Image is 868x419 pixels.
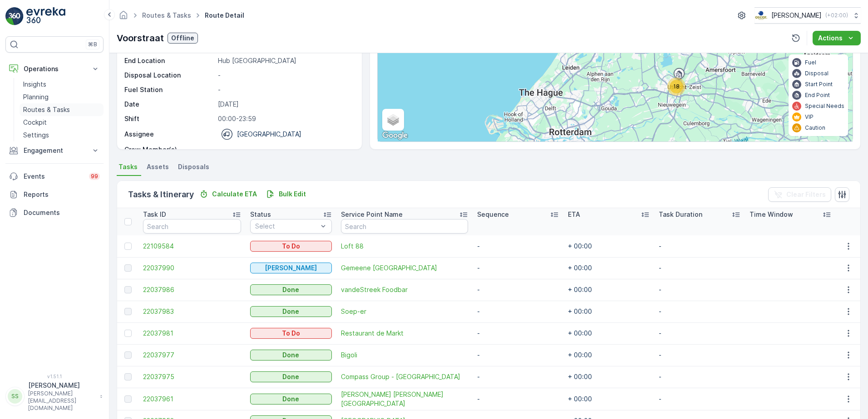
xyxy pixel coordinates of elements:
[250,328,332,339] button: To Do
[23,131,49,140] p: Settings
[24,64,85,73] p: Operations
[250,371,332,382] button: Done
[341,219,468,234] input: Search
[755,10,768,20] img: basis-logo_rgb2x.png
[124,114,214,123] p: Shift
[768,187,831,202] button: Clear Filters
[341,372,468,381] span: Compass Group - [GEOGRAPHIC_DATA]
[20,129,104,141] a: Settings
[813,31,861,45] button: Actions
[124,264,132,272] div: Toggle Row Selected
[250,350,332,361] button: Done
[563,235,654,257] td: + 00:00
[24,146,85,155] p: Engagement
[654,279,745,301] td: -
[250,394,332,404] button: Done
[341,263,468,273] span: Gemeene [GEOGRAPHIC_DATA]
[196,189,261,200] button: Calculate ETA
[143,395,241,404] span: 22037961
[563,366,654,388] td: + 00:00
[143,351,241,360] span: 22037977
[143,263,241,273] a: 22037990
[118,14,128,21] a: Homepage
[654,257,745,279] td: -
[341,329,468,338] a: Restaurant de Markt
[23,93,49,102] p: Planning
[563,279,654,301] td: + 00:00
[5,7,24,25] img: logo
[282,242,300,251] p: To Do
[654,235,745,257] td: -
[250,284,332,295] button: Done
[5,141,104,160] button: Engagement
[203,11,246,20] span: Route Detail
[282,329,300,338] p: To Do
[473,344,563,366] td: -
[142,11,191,19] a: Routes & Tasks
[383,110,403,130] a: Layers
[341,390,468,408] span: [PERSON_NAME] [PERSON_NAME] [GEOGRAPHIC_DATA]
[124,85,214,94] p: Fuel Station
[755,7,861,24] button: [PERSON_NAME](+02:00)
[124,286,132,293] div: Toggle Row Selected
[124,71,214,80] p: Disposal Location
[212,190,257,199] p: Calculate ETA
[143,285,241,294] a: 22037986
[124,373,132,380] div: Toggle Row Selected
[250,241,332,252] button: To Do
[143,372,241,381] span: 22037975
[473,388,563,410] td: -
[128,188,194,201] p: Tasks & Itinerary
[5,374,104,379] span: v 1.51.1
[24,208,100,217] p: Documents
[218,114,352,123] p: 00:00-23:59
[568,210,580,219] p: ETA
[118,162,138,171] span: Tasks
[341,242,468,251] a: Loft 88
[805,124,825,132] p: Caution
[143,219,241,234] input: Search
[341,307,468,316] a: Soep-er
[473,235,563,257] td: -
[250,210,271,219] p: Status
[341,285,468,294] a: vandeStreek Foodbar
[218,56,352,65] p: Hub [GEOGRAPHIC_DATA]
[143,329,241,338] span: 22037981
[250,306,332,317] button: Done
[282,372,299,381] p: Done
[5,204,104,222] a: Documents
[147,162,169,171] span: Assets
[341,372,468,381] a: Compass Group - Stadhuis Gemeente Utrecht
[341,351,468,360] span: Bigoli
[218,85,352,94] p: -
[473,301,563,322] td: -
[8,389,22,404] div: SS
[805,92,830,99] p: End Point
[5,381,104,412] button: SS[PERSON_NAME][PERSON_NAME][EMAIL_ADDRESS][DOMAIN_NAME]
[26,7,65,25] img: logo_light-DOdMpM7g.png
[28,381,95,390] p: [PERSON_NAME]
[805,102,844,110] p: Special Needs
[380,130,410,141] a: Open this area in Google Maps (opens a new window)
[473,257,563,279] td: -
[218,145,352,154] p: -
[218,71,352,80] p: -
[24,172,84,181] p: Events
[771,11,822,20] p: [PERSON_NAME]
[124,308,132,315] div: Toggle Row Selected
[168,33,198,44] button: Offline
[282,285,299,294] p: Done
[825,12,848,19] p: ( +02:00 )
[282,351,299,360] p: Done
[750,210,793,219] p: Time Window
[563,301,654,322] td: + 00:00
[218,100,352,109] p: [DATE]
[20,103,104,116] a: Routes & Tasks
[28,390,95,412] p: [PERSON_NAME][EMAIL_ADDRESS][DOMAIN_NAME]
[473,366,563,388] td: -
[341,390,468,408] a: Winkel van Sinkel Utrecht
